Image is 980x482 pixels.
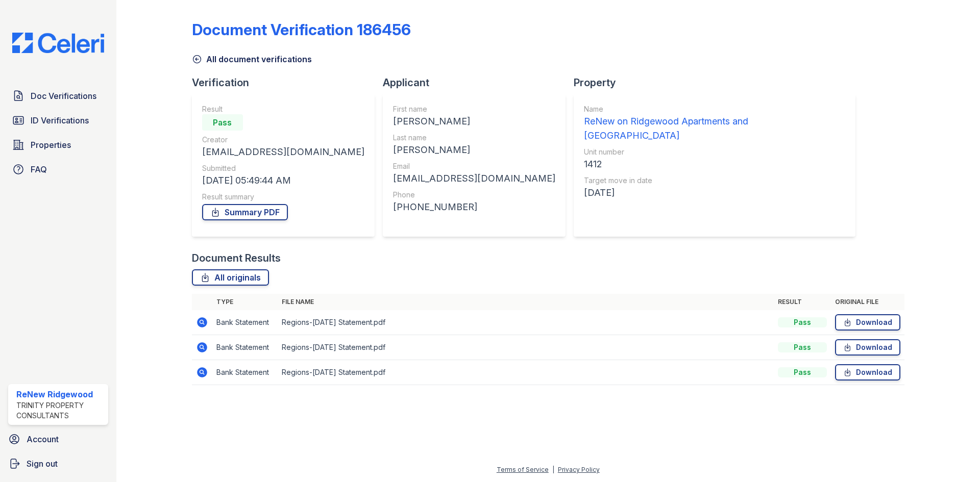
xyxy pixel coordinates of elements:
[393,200,555,214] div: [PHONE_NUMBER]
[393,161,555,171] div: Email
[778,317,827,327] div: Pass
[835,314,900,331] a: Download
[937,441,970,472] iframe: chat widget
[202,204,288,220] a: Summary PDF
[778,367,827,377] div: Pass
[27,458,58,470] span: Sign out
[4,429,112,449] a: Account
[393,104,555,114] div: First name
[16,400,104,421] div: Trinity Property Consultants
[778,342,827,352] div: Pass
[584,147,845,157] div: Unit number
[393,190,555,200] div: Phone
[212,360,278,385] td: Bank Statement
[393,143,555,157] div: [PERSON_NAME]
[16,388,104,400] div: ReNew Ridgewood
[393,171,555,186] div: [EMAIL_ADDRESS][DOMAIN_NAME]
[202,135,364,145] div: Creator
[278,360,774,385] td: Regions-[DATE] Statement.pdf
[383,75,574,90] div: Applicant
[8,110,108,131] a: ID Verifications
[574,75,864,90] div: Property
[192,269,269,286] a: All originals
[202,173,364,188] div: [DATE] 05:49:44 AM
[202,192,364,202] div: Result summary
[584,104,845,143] a: Name ReNew on Ridgewood Apartments and [GEOGRAPHIC_DATA]
[831,294,904,310] th: Original file
[212,310,278,335] td: Bank Statement
[278,294,774,310] th: File name
[4,453,112,474] a: Sign out
[27,433,59,445] span: Account
[8,159,108,180] a: FAQ
[4,33,112,53] img: CE_Logo_Blue-a8612792a0a2168367f1c8372b55b34899dd931a85d93a1a3d3e32e68fde9ad4.png
[584,186,845,200] div: [DATE]
[8,135,108,155] a: Properties
[212,335,278,360] td: Bank Statement
[278,335,774,360] td: Regions-[DATE] Statement.pdf
[202,145,364,159] div: [EMAIL_ADDRESS][DOMAIN_NAME]
[393,114,555,129] div: [PERSON_NAME]
[31,163,47,175] span: FAQ
[8,86,108,106] a: Doc Verifications
[192,251,281,265] div: Document Results
[31,139,71,151] span: Properties
[192,53,312,65] a: All document verifications
[552,466,554,473] div: |
[31,114,89,126] span: ID Verifications
[31,90,96,102] span: Doc Verifications
[202,104,364,114] div: Result
[192,20,411,39] div: Document Verification 186456
[584,114,845,143] div: ReNew on Ridgewood Apartments and [GEOGRAPHIC_DATA]
[202,114,243,131] div: Pass
[774,294,831,310] th: Result
[497,466,549,473] a: Terms of Service
[393,133,555,143] div: Last name
[835,364,900,380] a: Download
[584,104,845,114] div: Name
[584,175,845,186] div: Target move in date
[202,163,364,173] div: Submitted
[212,294,278,310] th: Type
[584,157,845,171] div: 1412
[558,466,600,473] a: Privacy Policy
[278,310,774,335] td: Regions-[DATE] Statement.pdf
[835,339,900,356] a: Download
[192,75,383,90] div: Verification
